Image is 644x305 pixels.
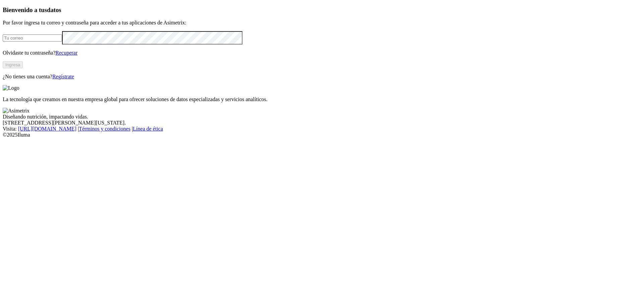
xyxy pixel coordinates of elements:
[18,126,76,132] a: [URL][DOMAIN_NAME]
[3,34,62,42] input: Tu correo
[3,74,641,80] p: ¿No tienes una cuenta?
[3,50,641,56] p: Olvidaste tu contraseña?
[133,126,163,132] a: Línea de ética
[3,120,641,126] div: [STREET_ADDRESS][PERSON_NAME][US_STATE].
[52,74,74,79] a: Regístrate
[3,114,641,120] div: Diseñando nutrición, impactando vidas.
[3,20,641,26] p: Por favor ingresa tu correo y contraseña para acceder a tus aplicaciones de Asimetrix:
[3,132,641,138] div: © 2025 Iluma
[3,108,30,114] img: Asimetrix
[3,85,19,91] img: Logo
[3,6,641,14] h3: Bienvenido a tus
[3,126,641,132] div: Visita : | |
[47,6,61,13] span: datos
[3,96,641,102] p: La tecnología que creamos en nuestra empresa global para ofrecer soluciones de datos especializad...
[55,50,77,56] a: Recuperar
[79,126,130,132] a: Términos y condiciones
[3,61,23,68] button: Ingresa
